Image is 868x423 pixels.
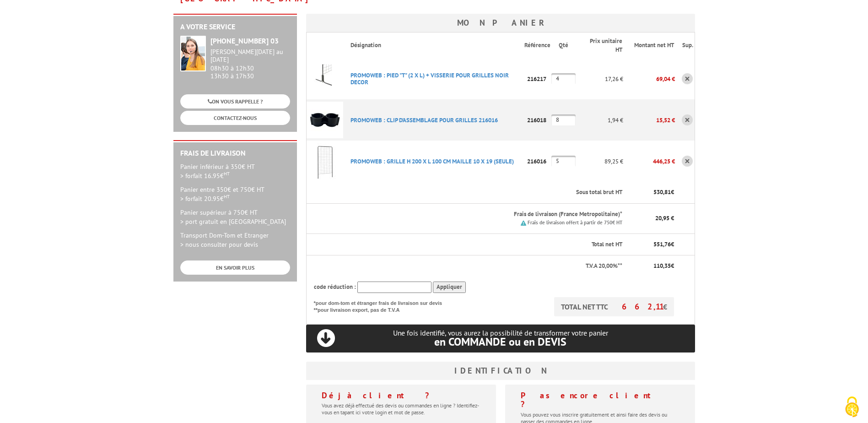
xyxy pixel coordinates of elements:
a: PROMOWEB : GRILLE H 200 X L 100 CM MAILLE 10 X 19 (SEULE) [350,157,514,165]
p: Panier inférieur à 350€ HT [180,162,290,180]
p: Montant net HT [631,41,674,50]
th: Sup. [675,33,695,59]
th: Désignation [343,33,525,59]
sup: HT [224,193,230,200]
span: > forfait 16.95€ [180,172,230,180]
div: [PERSON_NAME][DATE] au [DATE] [210,48,290,64]
h2: A votre service [180,23,290,31]
span: code réduction : [314,283,356,291]
p: Prix unitaire HT [583,37,622,54]
p: T.V.A 20,00%** [314,262,623,271]
img: picto.png [521,220,526,226]
a: CONTACTEZ-NOUS [180,111,290,125]
p: Une fois identifié, vous aurez la possibilité de transformer votre panier [306,329,695,347]
p: 216016 [524,153,551,169]
h4: Déjà client ? [322,391,480,400]
p: Référence [524,41,550,50]
p: Total net HT [314,240,623,249]
div: 08h30 à 12h30 13h30 à 17h30 [210,48,290,80]
input: Appliquer [433,282,466,293]
img: PROMOWEB : GRILLE H 200 X L 100 CM MAILLE 10 X 19 (SEULE) [307,143,343,179]
p: € [631,262,674,271]
p: Frais de livraison (France Metropolitaine)* [350,210,623,219]
p: *pour dom-tom et étranger frais de livraison sur devis **pour livraison export, pas de T.V.A [314,297,451,314]
p: 216217 [524,71,551,87]
h2: Frais de Livraison [180,149,290,157]
p: Panier entre 350€ et 750€ HT [180,185,290,203]
span: 662,11 [622,301,663,312]
p: Vous avez déjà effectué des devis ou commandes en ligne ? Identifiez-vous en tapant ici votre log... [322,402,480,416]
span: 20,95 € [655,214,674,222]
span: > nous consulter pour devis [180,240,258,249]
span: 110,35 [653,262,671,270]
a: EN SAVOIR PLUS [180,260,290,275]
h3: Mon panier [306,14,695,32]
a: ON VOUS RAPPELLE ? [180,94,290,108]
h3: Identification [306,362,695,380]
p: 216018 [524,112,551,128]
span: > forfait 20.95€ [180,195,230,203]
a: PROMOWEB : CLIP D'ASSEMBLAGE POUR GRILLES 216016 [350,116,498,124]
span: 530,81 [653,188,671,196]
small: Frais de livraison offert à partir de 750€ HT [528,219,622,226]
img: widget-service.jpg [180,36,206,71]
p: 446,25 € [623,153,675,169]
button: Cookies (fenêtre modale) [836,392,868,423]
p: Panier supérieur à 750€ HT [180,208,290,226]
span: en COMMANDE ou en DEVIS [434,335,566,349]
strong: [PHONE_NUMBER] 03 [210,36,279,45]
span: > port gratuit en [GEOGRAPHIC_DATA] [180,217,286,226]
p: 89,25 € [576,153,623,169]
th: Sous total brut HT [343,182,624,203]
p: 1,94 € [576,112,623,128]
h4: Pas encore client ? [521,391,679,409]
p: Transport Dom-Tom et Etranger [180,231,290,249]
p: 69,04 € [623,71,675,87]
p: € [631,188,674,197]
sup: HT [224,170,230,177]
p: 15,52 € [623,112,675,128]
th: Qté [551,33,576,59]
img: Cookies (fenêtre modale) [841,396,863,418]
img: PROMOWEB : PIED [307,60,343,97]
p: 17,26 € [576,71,623,87]
p: € [631,240,674,249]
a: PROMOWEB : PIED "T" (2 X L) + VISSERIE POUR GRILLES NOIR DECOR [350,71,509,86]
span: 551,76 [653,240,671,248]
img: PROMOWEB : CLIP D'ASSEMBLAGE POUR GRILLES 216016 [307,102,343,138]
p: TOTAL NET TTC € [554,297,674,316]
